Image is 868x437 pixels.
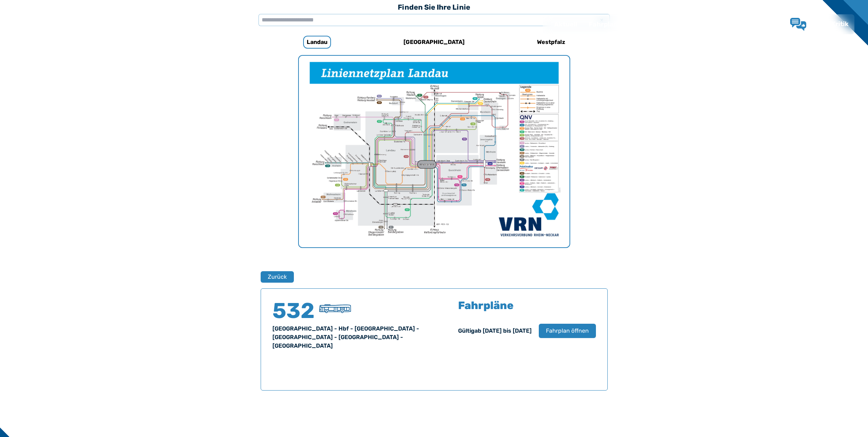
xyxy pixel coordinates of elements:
img: QNV Logo [23,19,51,29]
div: [GEOGRAPHIC_DATA] - Hbf - [GEOGRAPHIC_DATA] - [GEOGRAPHIC_DATA] - [GEOGRAPHIC_DATA] - [GEOGRAPHIC... [272,324,426,350]
a: Kontakt [734,15,771,34]
div: My Favorite Images [299,56,570,247]
img: Stadtbus [319,304,351,313]
h6: [GEOGRAPHIC_DATA] [401,36,467,48]
h5: Fahrpläne [458,300,513,311]
img: Netzpläne Landau Seite 1 von 1 [299,56,570,247]
a: Lob & Kritik [790,18,849,31]
a: Zurück [261,271,289,283]
h6: Landau [303,36,331,49]
a: Aktuell [548,15,583,34]
a: Wir [685,15,707,34]
a: Westpfalz [504,34,599,51]
button: Fahrplan öffnen [539,324,596,338]
li: 1 von 1 [299,56,570,247]
span: Fahrplan öffnen [546,327,589,335]
a: Landau [270,34,365,51]
button: Zurück [261,271,294,283]
a: Tickets & Tarife [623,15,685,34]
a: QNV Logo [23,17,51,31]
span: Lob & Kritik [812,20,849,28]
a: Fahrplan [583,15,623,34]
div: Gültig ab [DATE] bis [DATE] [458,327,532,335]
h4: 532 [272,300,315,322]
a: [GEOGRAPHIC_DATA] [387,34,482,51]
a: Jobs [707,15,734,34]
h6: Westpfalz [534,36,568,48]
